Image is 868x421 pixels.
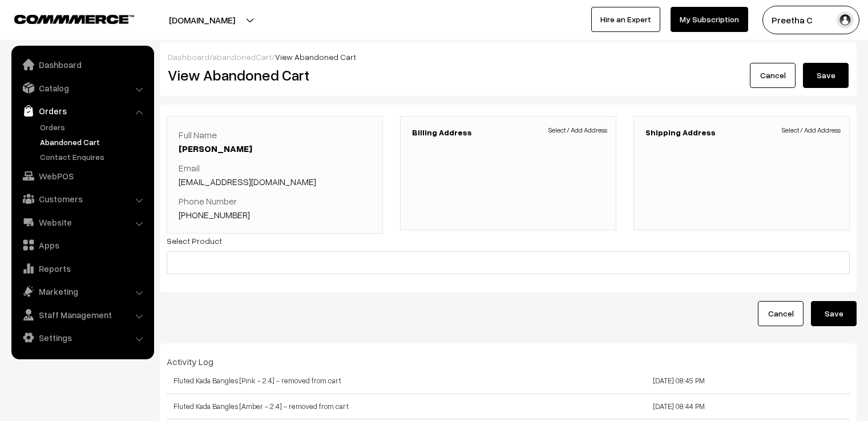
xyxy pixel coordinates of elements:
a: Dashboard [14,54,150,75]
p: Email [179,161,371,189]
p: Phone Number [179,194,371,222]
img: COMMMERCE [14,15,134,23]
a: My Subscription [671,7,748,32]
h2: View Abandoned Cart [168,66,500,84]
a: Catalog [14,78,150,98]
button: [DOMAIN_NAME] [129,6,275,34]
td: [DATE] 08:44 PM [508,394,850,419]
label: Select Product [167,235,222,247]
a: Marketing [14,281,150,302]
div: Activity Log [167,355,850,368]
button: Preetha C [762,6,859,34]
span: View Abandoned Cart [275,52,356,62]
h3: Shipping Address [645,128,838,138]
a: Cancel [750,63,796,88]
a: Website [14,212,150,232]
a: Staff Management [14,304,150,325]
a: abandonedCart [212,52,272,62]
img: user [837,11,854,29]
td: [DATE] 08:45 PM [508,368,850,394]
a: [EMAIL_ADDRESS][DOMAIN_NAME] [179,176,316,187]
a: [PERSON_NAME] [179,143,252,154]
button: Save [803,63,849,88]
div: / / [168,51,849,63]
span: Select / Add Address [548,125,607,135]
h3: Billing Address [412,128,604,138]
a: Reports [14,258,150,279]
a: Apps [14,235,150,255]
a: WebPOS [14,166,150,186]
span: Select / Add Address [782,125,841,135]
p: Full Name [179,128,371,155]
a: Abandoned Cart [37,136,150,148]
a: Orders [37,121,150,133]
td: Fluted Kada Bangles [Amber - 2.4] - removed from cart [167,394,508,419]
a: [PHONE_NUMBER] [179,209,250,220]
a: Contact Enquires [37,151,150,163]
a: Orders [14,101,150,121]
a: Customers [14,189,150,209]
a: Settings [14,327,150,348]
a: Dashboard [168,52,209,62]
td: Fluted Kada Bangles [Pink - 2.4] - removed from cart [167,368,508,394]
button: Save [811,301,857,326]
a: COMMMERCE [14,11,114,25]
a: Cancel [758,301,804,326]
a: Hire an Expert [591,7,660,32]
